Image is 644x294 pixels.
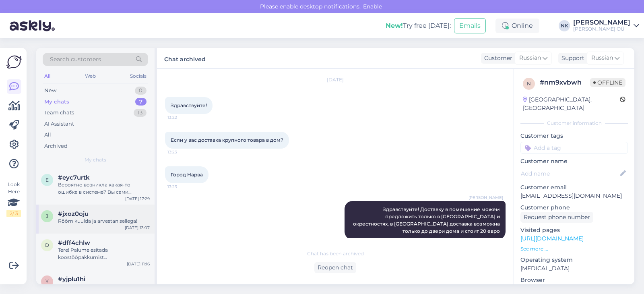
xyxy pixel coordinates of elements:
p: Visited pages [520,226,628,234]
div: All [43,71,52,81]
div: New [44,87,56,95]
span: #jxoz0oju [58,210,89,217]
div: 0 [135,87,147,95]
p: Customer name [520,157,628,166]
span: #yjplu1hi [58,275,85,283]
div: Web [83,71,97,81]
div: [PERSON_NAME] [573,19,630,26]
span: Offline [590,78,625,87]
img: Askly Logo [6,54,22,70]
p: Customer tags [520,132,628,140]
span: Город Нарва [171,172,203,178]
a: [PERSON_NAME][PERSON_NAME] OÜ [573,19,639,32]
div: Try free [DATE]: [386,21,451,31]
span: e [45,177,49,183]
p: See more ... [520,245,628,253]
div: [GEOGRAPHIC_DATA], [GEOGRAPHIC_DATA] [523,95,620,112]
span: Enable [361,3,384,10]
div: Rõõm kuulda ja arvestan sellega! [58,217,150,225]
div: Online [495,19,539,33]
span: 13:22 [167,114,198,120]
label: Chat archived [164,53,206,64]
span: 13:23 [167,184,198,190]
span: Russian [591,54,613,62]
span: j [46,213,48,219]
span: Search customers [50,55,101,64]
div: Tere! Palume esitada koostööpakkumist [EMAIL_ADDRESS][DOMAIN_NAME] meilile [58,246,150,261]
b: New! [386,22,403,29]
p: Customer phone [520,203,628,212]
span: Chat has been archived [307,250,364,257]
span: y [45,278,49,284]
span: #dff4chlw [58,239,90,246]
span: 13:23 [167,149,198,155]
a: [URL][DOMAIN_NAME] [520,235,584,242]
div: Team chats [44,109,74,117]
div: AI Assistant [44,120,74,128]
p: Customer email [520,183,628,192]
p: Browser [520,276,628,284]
div: [DATE] 11:16 [127,261,150,267]
div: Archived [44,142,68,150]
div: [PERSON_NAME] OÜ [573,26,630,32]
span: Если у вас доставка крупного товара в дом? [171,137,283,143]
button: Emails [454,18,486,33]
span: d [45,242,49,248]
div: # nm9xvbwh [540,78,590,87]
div: Socials [128,71,148,81]
p: [EMAIL_ADDRESS][DOMAIN_NAME] [520,192,628,200]
span: Здравствуйте! [171,102,207,108]
div: Customer [481,54,512,62]
div: Reopen chat [314,262,356,273]
div: 7 [135,98,147,106]
div: NK [559,20,570,31]
input: Add a tag [520,142,628,154]
div: Look Here [6,181,21,217]
div: 13 [134,109,147,117]
div: All [44,131,51,139]
div: 2 / 3 [6,210,21,217]
div: Support [558,54,584,62]
p: Operating system [520,256,628,264]
input: Add name [521,169,619,178]
span: Russian [519,54,541,62]
span: My chats [85,156,106,164]
span: [PERSON_NAME] [469,195,503,201]
span: Здравствуйте! Доставку в помещение можем предложить только в [GEOGRAPHIC_DATA] и окрестностях, в ... [353,206,501,234]
p: [MEDICAL_DATA] [520,264,628,273]
span: n [527,81,531,87]
div: [DATE] 13:07 [125,225,150,231]
div: Customer information [520,120,628,127]
div: My chats [44,98,69,106]
div: Request phone number [520,212,593,223]
div: [DATE] 17:29 [125,196,150,202]
div: [DATE] [165,76,506,83]
div: Вероятно возникла какая-то ошибка в системе? Вы сами сказали, что карту не приняли [58,181,150,196]
span: #eyc7urtk [58,174,90,181]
